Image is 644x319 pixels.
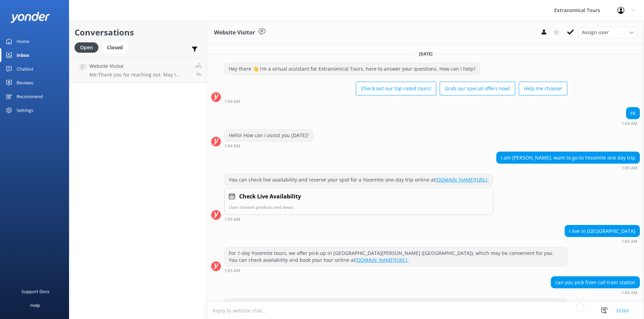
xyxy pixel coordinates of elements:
div: Sep 04 2025 10:04am (UTC -07:00) America/Tijuana [224,99,567,104]
span: Sep 05 2025 11:08am (UTC -07:00) America/Tijuana [196,71,202,77]
h4: Website Visitor [89,62,190,70]
div: HI [626,107,640,119]
div: Open [75,42,98,53]
div: i live in [GEOGRAPHIC_DATA] [565,225,640,237]
div: Help [30,298,40,312]
strong: 1:04 AM [622,122,637,126]
div: I am [PERSON_NAME], want to go to Yesomite one day trip [497,152,640,164]
p: User chooses products and dates. [229,204,489,210]
div: Home [17,34,29,48]
div: Sep 04 2025 10:05am (UTC -07:00) America/Tijuana [224,268,567,273]
a: [DOMAIN_NAME][URL]. [435,176,489,183]
div: Recommend [17,90,43,103]
div: can you pick from call train station [551,277,640,288]
strong: 1:04 AM [224,144,240,148]
button: Check out our top-rated tours! [356,82,436,95]
strong: 1:05 AM [224,217,240,222]
div: Settings [17,103,33,117]
div: You can check live availability and reserve your spot for a Yosemite one-day trip online at [225,174,493,186]
span: Assign user [582,29,609,36]
div: ⚡ Thanks for your message! If it’s during our office hours (5:30am–10pm PT), a live agent will as... [225,299,567,317]
div: Support Docs [21,285,49,298]
div: Assign User [578,27,637,38]
a: Open [75,43,102,51]
strong: 1:05 AM [622,166,637,170]
strong: 1:05 AM [224,269,240,273]
div: Closed [102,42,128,53]
div: Reviews [17,76,33,90]
div: Sep 04 2025 10:04am (UTC -07:00) America/Tijuana [224,143,313,148]
a: Website VisitorMe:Thank you for reaching out. May I kindly ask which tour you are referring to?9h [69,57,207,83]
div: Hello! How can I assist you [DATE]? [225,130,313,141]
strong: 1:05 AM [622,239,637,244]
img: yonder-white-logo.png [10,12,50,23]
button: Help me choose! [519,82,567,95]
div: Chatbot [17,62,33,76]
p: Me: Thank you for reaching out. May I kindly ask which tour you are referring to? [89,72,190,78]
span: [DATE] [415,51,437,57]
div: Sep 04 2025 10:05am (UTC -07:00) America/Tijuana [565,239,640,244]
button: Grab our special offers now! [440,82,515,95]
a: Closed [102,43,131,51]
div: Sep 04 2025 10:05am (UTC -07:00) America/Tijuana [496,165,640,170]
div: Sep 04 2025 10:04am (UTC -07:00) America/Tijuana [622,121,640,126]
strong: 1:04 AM [224,100,240,104]
h4: Check Live Availability [239,192,301,201]
div: Inbox [17,48,29,62]
div: Sep 04 2025 10:05am (UTC -07:00) America/Tijuana [551,290,640,295]
h2: Conversations [75,26,202,39]
a: [DOMAIN_NAME][URL]. [355,257,409,263]
textarea: To enrich screen reader interactions, please activate Accessibility in Grammarly extension settings [207,302,644,319]
h3: Website Visitor [214,28,255,37]
strong: 1:05 AM [622,291,637,295]
div: Sep 04 2025 10:05am (UTC -07:00) America/Tijuana [224,217,493,222]
div: For 1-day Yosemite tours, we offer pick-up in [GEOGRAPHIC_DATA][PERSON_NAME] ([GEOGRAPHIC_DATA]),... [225,247,567,266]
div: Hey there 👋 I'm a virtual assistant for Extranomical Tours, here to answer your questions. How ca... [225,63,480,75]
